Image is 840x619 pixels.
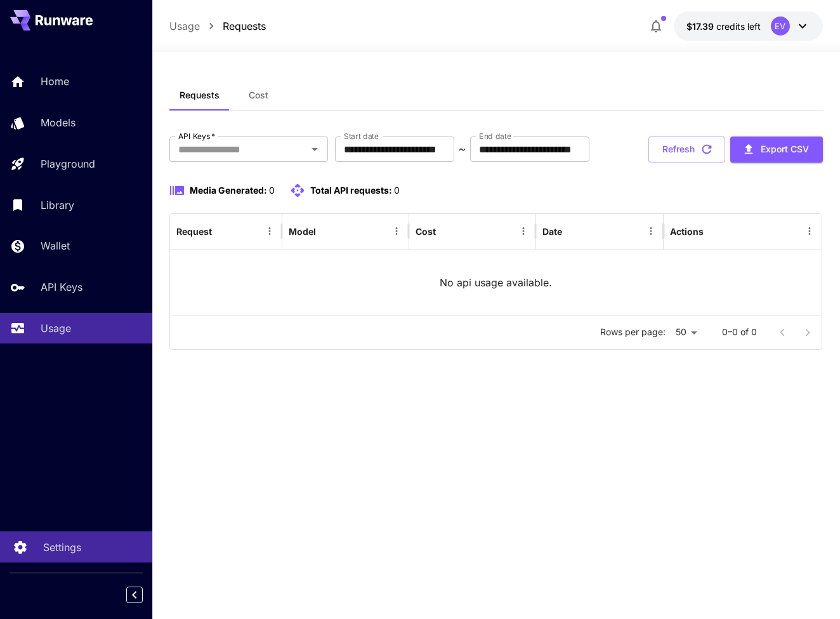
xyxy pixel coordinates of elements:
div: EV [771,17,790,36]
button: Menu [261,222,279,240]
span: 0 [394,185,400,196]
p: Settings [43,540,81,555]
span: Requests [180,90,220,101]
button: Sort [437,222,455,240]
button: Menu [388,222,405,240]
div: 50 [671,323,702,342]
button: Menu [642,222,660,240]
span: Media Generated: [190,185,267,196]
p: Models [41,115,75,130]
p: ~ [459,142,466,157]
label: Start date [344,131,379,142]
div: Cost [416,226,436,237]
div: Collapse sidebar [136,583,152,606]
p: Library [41,197,74,213]
a: Requests [223,18,266,34]
button: Export CSV [730,136,823,163]
span: Total API requests: [310,185,392,196]
p: Usage [41,321,71,336]
button: Sort [563,222,581,240]
p: 0–0 of 0 [722,326,757,338]
p: Rows per page: [600,326,666,338]
span: $17.39 [686,21,716,32]
button: Open [306,140,324,158]
div: Model [289,226,316,237]
button: Collapse sidebar [126,587,143,603]
div: $17.39011 [686,20,761,33]
label: API Keys [178,131,215,142]
nav: breadcrumb [169,18,266,34]
p: Home [41,74,69,89]
p: Playground [41,156,95,171]
button: Menu [515,222,532,240]
p: Wallet [41,238,70,253]
button: $17.39011EV [674,11,823,41]
a: Usage [169,18,200,34]
div: Request [176,226,212,237]
span: Cost [249,90,268,101]
button: Sort [317,222,335,240]
p: API Keys [41,279,82,295]
span: 0 [269,185,275,196]
div: Actions [670,226,704,237]
label: End date [479,131,511,142]
p: No api usage available. [440,275,552,290]
span: credits left [716,21,761,32]
button: Sort [213,222,231,240]
button: Refresh [648,136,725,163]
button: Menu [801,222,818,240]
div: Date [542,226,562,237]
